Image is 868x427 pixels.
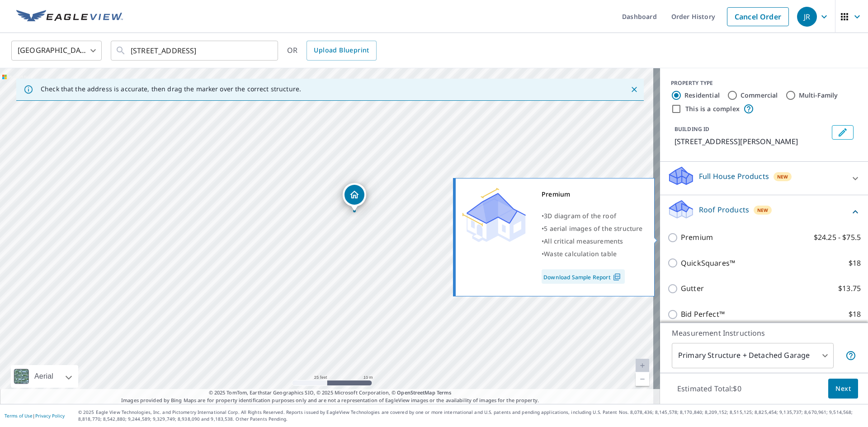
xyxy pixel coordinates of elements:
[828,379,858,399] button: Next
[544,224,642,233] span: 5 aerial images of the structure
[544,237,623,245] span: All critical measurements
[343,183,366,211] div: Dropped pin, building 1, Residential property, 706 E Round Up Cir Hayden, ID 83835
[838,283,861,294] p: $13.75
[78,409,863,422] p: © 2025 Eagle View Technologies, Inc. and Pictometry International Corp. All Rights Reserved. Repo...
[684,91,720,100] label: Residential
[32,365,56,388] div: Aerial
[832,125,854,140] button: Edit building 1
[667,199,861,225] div: Roof ProductsNew
[16,10,123,23] img: EV Logo
[542,248,643,260] div: •
[799,91,838,100] label: Multi-Family
[5,413,65,418] p: |
[542,269,625,284] a: Download Sample Report
[11,38,102,63] div: [GEOGRAPHIC_DATA]
[11,365,78,388] div: Aerial
[542,210,643,222] div: •
[314,45,369,56] span: Upload Blueprint
[670,379,749,399] p: Estimated Total: $0
[307,41,376,61] a: Upload Blueprint
[462,188,526,242] img: Premium
[611,273,623,281] img: Pdf Icon
[681,309,725,320] p: Bid Perfect™
[542,235,643,248] div: •
[681,232,713,243] p: Premium
[628,84,640,95] button: Close
[636,359,649,372] a: Current Level 20, Zoom In Disabled
[741,91,778,100] label: Commercial
[835,383,851,394] span: Next
[437,389,452,396] a: Terms
[845,350,856,361] span: Your report will include the primary structure and a detached garage if one exists.
[5,413,33,419] a: Terms of Use
[287,41,377,61] div: OR
[849,309,861,320] p: $18
[671,79,857,87] div: PROPERTY TYPE
[672,343,834,368] div: Primary Structure + Detached Garage
[777,173,788,180] span: New
[209,389,452,397] span: © 2025 TomTom, Earthstar Geographics SIO, © 2025 Microsoft Corporation, ©
[681,258,735,269] p: QuickSquares™
[699,204,749,215] p: Roof Products
[849,258,861,269] p: $18
[41,85,301,93] p: Check that the address is accurate, then drag the marker over the correct structure.
[667,165,861,191] div: Full House ProductsNew
[131,38,259,63] input: Search by address or latitude-longitude
[544,249,617,258] span: Waste calculation table
[727,7,789,26] a: Cancel Order
[757,206,769,214] span: New
[699,171,769,182] p: Full House Products
[797,7,817,27] div: JR
[544,211,616,220] span: 3D diagram of the roof
[542,188,643,201] div: Premium
[672,328,856,338] p: Measurement Instructions
[397,389,435,396] a: OpenStreetMap
[675,136,828,147] p: [STREET_ADDRESS][PERSON_NAME]
[35,413,65,419] a: Privacy Policy
[681,283,704,294] p: Gutter
[542,222,643,235] div: •
[636,372,649,386] a: Current Level 20, Zoom Out
[675,125,709,133] p: BUILDING ID
[685,104,740,113] label: This is a complex
[814,232,861,243] p: $24.25 - $75.5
